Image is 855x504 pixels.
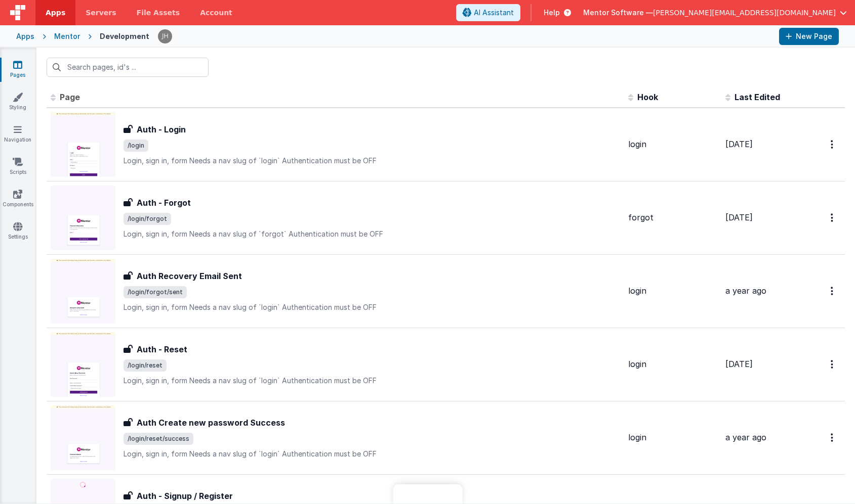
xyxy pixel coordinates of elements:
[124,359,167,372] span: /login/reset
[628,212,717,223] div: forgot
[628,285,717,297] div: login
[474,8,514,18] span: AI Assistant
[137,123,186,135] h3: Auth - Login
[725,286,766,296] span: a year ago
[137,343,187,355] h3: Auth - Reset
[124,449,620,459] p: Login, sign in, form Needs a nav slug of `login` Authentication must be OFF
[137,197,191,209] h3: Auth - Forgot
[637,92,658,102] span: Hook
[735,92,780,102] span: Last Edited
[779,28,839,45] button: New Page
[86,8,116,18] span: Servers
[137,8,180,18] span: File Assets
[47,58,209,77] input: Search pages, id's ...
[628,139,717,150] div: login
[725,359,753,369] span: [DATE]
[725,432,766,442] span: a year ago
[124,376,620,386] p: Login, sign in, form Needs a nav slug of `login` Authentication must be OFF
[456,4,520,21] button: AI Assistant
[725,212,753,222] span: [DATE]
[100,31,149,41] div: Development
[583,8,653,18] span: Mentor Software —
[544,8,560,18] span: Help
[825,134,841,155] button: Options
[124,302,620,312] p: Login, sign in, form Needs a nav slug of `login` Authentication must be OFF
[825,207,841,228] button: Options
[124,156,620,166] p: Login, sign in, form Needs a nav slug of `login` Authentication must be OFF
[16,31,34,41] div: Apps
[653,8,836,18] span: [PERSON_NAME][EMAIL_ADDRESS][DOMAIN_NAME]
[137,417,285,429] h3: Auth Create new password Success
[46,8,65,18] span: Apps
[124,229,620,239] p: Login, sign in, form Needs a nav slug of `forgot` Authentication must be OFF
[124,286,187,298] span: /login/forgot/sent
[54,31,80,41] div: Mentor
[825,281,841,301] button: Options
[628,432,717,443] div: login
[124,140,148,152] span: /login
[825,427,841,448] button: Options
[60,92,80,102] span: Page
[825,354,841,375] button: Options
[583,8,847,18] button: Mentor Software — [PERSON_NAME][EMAIL_ADDRESS][DOMAIN_NAME]
[137,490,233,502] h3: Auth - Signup / Register
[725,139,753,149] span: [DATE]
[158,29,172,43] img: c2badad8aad3a9dfc60afe8632b41ba8
[137,270,242,282] h3: Auth Recovery Email Sent
[628,358,717,370] div: login
[124,433,193,445] span: /login/reset/success
[124,213,171,225] span: /login/forgot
